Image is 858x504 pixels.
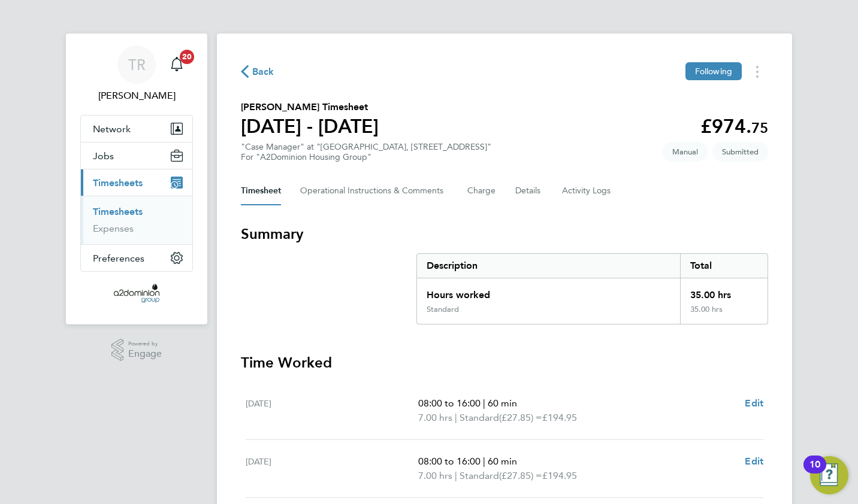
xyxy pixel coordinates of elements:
h3: Summary [241,224,768,244]
span: Tanya Reddick [80,89,193,103]
div: For "A2Dominion Housing Group" [241,152,491,162]
button: Preferences [81,245,192,271]
span: 60 min [488,397,517,409]
span: | [483,397,485,409]
span: 60 min [488,456,517,467]
a: Powered byEngage [111,339,162,362]
button: Back [241,64,274,79]
button: Activity Logs [562,177,612,205]
a: Edit [745,396,763,411]
button: Timesheet [241,177,281,205]
a: TR[PERSON_NAME] [80,45,193,103]
button: Timesheets Menu [747,62,768,81]
button: Following [685,62,742,80]
span: This timesheet was manually created. [663,142,708,162]
div: [DATE] [246,454,418,483]
span: £194.95 [542,470,577,481]
span: Back [252,65,274,79]
button: Open Resource Center, 10 new notifications [810,456,848,494]
span: Preferences [93,253,144,264]
div: Hours worked [417,278,680,305]
h1: [DATE] - [DATE] [241,114,379,138]
a: 20 [165,45,189,84]
div: [DATE] [246,396,418,425]
app-decimal: £974. [700,115,768,138]
button: Charge [467,177,496,205]
span: £194.95 [542,412,577,423]
div: "Case Manager" at "[GEOGRAPHIC_DATA], [STREET_ADDRESS]" [241,142,491,162]
span: Timesheets [93,177,143,189]
span: Powered by [128,339,162,349]
a: Go to home page [80,284,193,303]
span: 08:00 to 16:00 [418,456,481,467]
div: Standard [427,305,459,314]
span: | [483,456,485,467]
span: TR [128,57,146,72]
h2: [PERSON_NAME] Timesheet [241,100,379,114]
button: Timesheets [81,169,192,196]
h3: Time Worked [241,353,768,372]
a: Timesheets [93,206,143,217]
span: | [455,470,457,481]
span: (£27.85) = [499,470,542,481]
span: 7.00 hrs [418,470,452,481]
span: Engage [128,349,162,359]
span: Edit [745,456,763,467]
span: Standard [460,411,499,425]
button: Jobs [81,142,192,169]
div: Summary [416,253,768,324]
div: 10 [809,464,820,480]
div: Description [417,254,680,278]
div: Timesheets [81,196,192,244]
span: 75 [751,119,768,136]
span: This timesheet is Submitted. [712,142,768,162]
a: Expenses [93,223,134,234]
span: Edit [745,397,763,409]
span: 20 [180,50,194,64]
span: (£27.85) = [499,412,542,423]
div: 35.00 hrs [680,278,768,305]
span: Following [695,66,732,77]
button: Operational Instructions & Comments [300,177,448,205]
span: 08:00 to 16:00 [418,397,481,409]
button: Network [81,116,192,142]
span: Network [93,123,131,135]
div: Total [680,254,768,278]
nav: Main navigation [66,34,207,324]
span: | [455,412,457,423]
div: 35.00 hrs [680,305,768,324]
span: Standard [460,469,499,483]
span: Jobs [93,150,114,162]
img: a2dominion-logo-retina.png [114,284,159,303]
span: 7.00 hrs [418,412,452,423]
button: Details [515,177,543,205]
a: Edit [745,454,763,469]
